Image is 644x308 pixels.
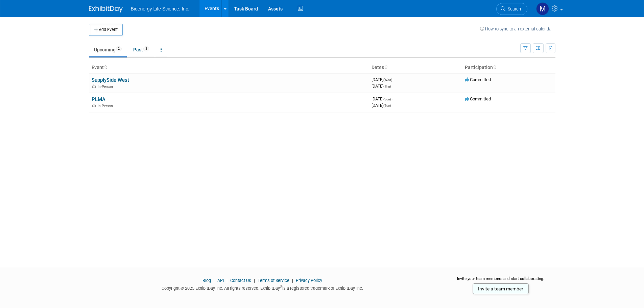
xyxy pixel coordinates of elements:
sup: ® [280,285,282,289]
a: Sort by Participation Type [493,65,496,70]
a: Sort by Event Name [104,65,107,70]
span: 2 [116,46,122,51]
th: Dates [369,62,462,73]
span: In-Person [98,85,115,89]
a: Contact Us [230,278,251,283]
span: | [225,278,229,283]
div: Invite your team members and start collaborating: [446,276,555,286]
span: | [252,278,257,283]
span: [DATE] [372,103,391,108]
img: In-Person Event [92,85,96,88]
a: API [217,278,224,283]
span: In-Person [98,104,115,108]
span: 3 [143,46,149,51]
span: Committed [465,77,491,82]
th: Event [89,62,369,73]
span: [DATE] [372,96,393,101]
span: | [290,278,295,283]
span: [DATE] [372,84,391,89]
a: Upcoming2 [89,43,127,56]
span: Search [505,6,521,11]
span: (Thu) [383,85,391,88]
a: Blog [202,278,211,283]
img: ExhibitDay [89,6,123,13]
span: Committed [465,96,491,101]
a: How to sync to an external calendar... [480,26,555,31]
a: Invite a team member [473,283,529,294]
a: Past3 [128,43,154,56]
div: Copyright © 2025 ExhibitDay, Inc. All rights reserved. ExhibitDay is a registered trademark of Ex... [89,284,436,291]
a: Privacy Policy [296,278,322,283]
a: Sort by Start Date [384,65,387,70]
a: PLMA [92,96,105,102]
span: (Sun) [383,97,391,101]
span: - [393,77,394,82]
th: Participation [462,62,555,73]
img: In-Person Event [92,104,96,107]
img: Michelle Wald [536,2,549,15]
span: (Wed) [383,78,392,82]
span: (Tue) [383,104,391,108]
span: [DATE] [372,77,394,82]
button: Add Event [89,24,123,36]
a: Terms of Service [258,278,289,283]
a: SupplySide West [92,77,129,83]
span: - [392,96,393,101]
span: | [212,278,216,283]
a: Search [496,3,527,15]
span: Bioenergy Life Science, Inc. [131,6,190,11]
